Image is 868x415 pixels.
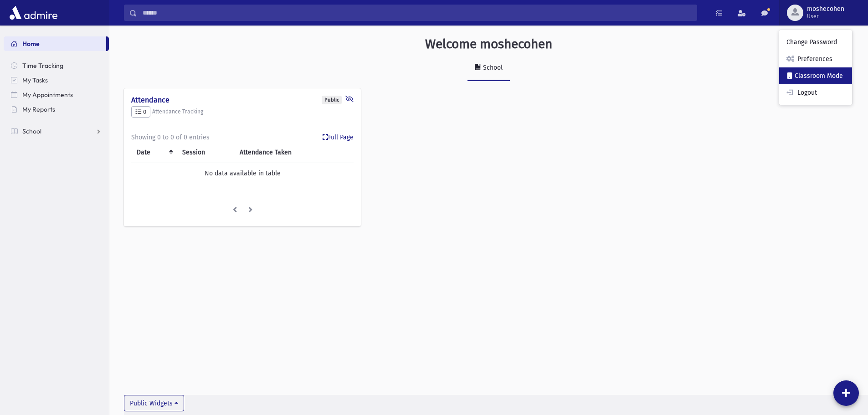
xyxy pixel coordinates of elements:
h3: Welcome moshecohen [425,36,552,52]
a: My Reports [4,102,109,117]
a: My Appointments [4,87,109,102]
img: AdmirePro [7,4,60,22]
span: 0 [135,108,146,115]
th: Date [131,142,177,163]
span: moshecohen [807,5,844,13]
a: My Tasks [4,73,109,87]
a: School [4,124,109,138]
div: Showing 0 to 0 of 0 entries [131,133,354,142]
button: Public Widgets [124,395,184,411]
a: Logout [779,84,852,101]
a: Full Page [323,133,354,142]
h5: Attendance Tracking [131,106,354,118]
a: Change Password [779,34,852,51]
th: Session [177,142,234,163]
span: User [807,13,844,20]
input: Search [137,5,697,21]
a: Time Tracking [4,58,109,73]
span: Home [22,40,40,48]
a: School [467,56,510,81]
span: School [22,127,41,135]
a: Preferences [779,51,852,67]
button: 0 [131,106,150,118]
span: My Reports [22,105,55,113]
th: Attendance Taken [234,142,354,163]
span: My Appointments [22,91,73,99]
a: Home [4,36,106,51]
td: No data available in table [131,163,354,184]
div: Public [322,96,342,104]
span: Time Tracking [22,61,63,70]
a: Classroom Mode [779,67,852,84]
div: School [481,64,503,72]
h4: Attendance [131,96,354,104]
span: My Tasks [22,76,48,84]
